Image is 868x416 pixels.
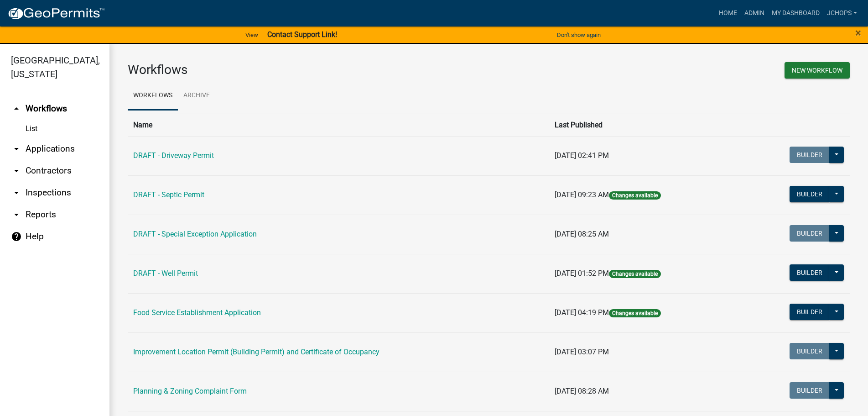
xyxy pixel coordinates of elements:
[128,62,482,78] h3: Workflows
[549,114,742,136] th: Last Published
[267,30,337,39] strong: Contact Support Link!
[11,103,22,114] i: arrow_drop_up
[133,269,198,278] a: DRAFT - Well Permit
[11,187,22,198] i: arrow_drop_down
[790,147,830,163] button: Builder
[133,348,379,356] a: Improvement Location Permit (Building Permit) and Certificate of Occupancy
[768,5,823,22] a: My Dashboard
[553,27,604,42] button: Don't show again
[11,209,22,220] i: arrow_drop_down
[855,26,861,39] span: ×
[133,190,204,199] a: DRAFT - Septic Permit
[128,81,178,111] a: Workflows
[133,387,247,395] a: Planning & Zoning Complaint Form
[609,309,661,317] span: Changes available
[790,304,830,320] button: Builder
[855,27,861,38] button: Close
[741,5,768,22] a: Admin
[555,230,609,238] span: [DATE] 08:25 AM
[790,186,830,202] button: Builder
[790,225,830,242] button: Builder
[555,151,609,160] span: [DATE] 02:41 PM
[790,343,830,359] button: Builder
[785,62,850,79] button: New Workflow
[823,5,861,22] a: jchops
[555,269,609,278] span: [DATE] 01:52 PM
[133,308,261,317] a: Food Service Establishment Application
[609,270,661,278] span: Changes available
[128,114,549,136] th: Name
[555,308,609,317] span: [DATE] 04:19 PM
[790,264,830,281] button: Builder
[555,190,609,199] span: [DATE] 09:23 AM
[790,382,830,399] button: Builder
[555,348,609,356] span: [DATE] 03:07 PM
[133,230,257,238] a: DRAFT - Special Exception Application
[11,165,22,176] i: arrow_drop_down
[555,387,609,395] span: [DATE] 08:28 AM
[11,231,22,242] i: help
[715,5,741,22] a: Home
[609,191,661,200] span: Changes available
[133,151,214,160] a: DRAFT - Driveway Permit
[11,143,22,154] i: arrow_drop_down
[178,81,215,111] a: Archive
[242,27,262,42] a: View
